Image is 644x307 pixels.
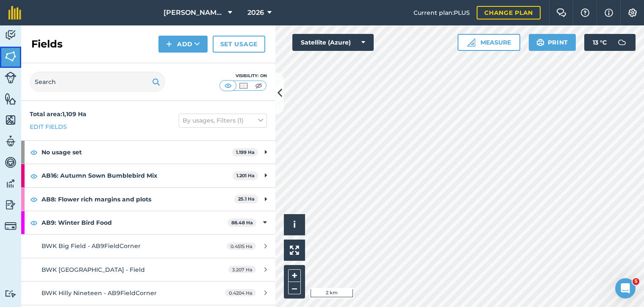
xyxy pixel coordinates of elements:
img: svg+xml;base64,PD94bWwgdmVyc2lvbj0iMS4wIiBlbmNvZGluZz0idXRmLTgiPz4KPCEtLSBHZW5lcmF0b3I6IEFkb2JlIE... [5,29,17,42]
span: [PERSON_NAME] Hayleys Partnership [164,8,225,18]
button: By usages, Filters (1) [179,114,267,127]
img: svg+xml;base64,PHN2ZyB4bWxucz0iaHR0cDovL3d3dy53My5vcmcvMjAwMC9zdmciIHdpZHRoPSI1MCIgaGVpZ2h0PSI0MC... [253,81,264,90]
button: Satellite (Azure) [292,34,374,51]
button: – [288,282,301,294]
img: svg+xml;base64,PHN2ZyB4bWxucz0iaHR0cDovL3d3dy53My5vcmcvMjAwMC9zdmciIHdpZHRoPSI1NiIgaGVpZ2h0PSI2MC... [5,50,17,63]
strong: No usage set [42,141,232,164]
img: svg+xml;base64,PHN2ZyB4bWxucz0iaHR0cDovL3d3dy53My5vcmcvMjAwMC9zdmciIHdpZHRoPSIxOCIgaGVpZ2h0PSIyNC... [30,171,38,181]
div: AB16: Autumn Sown Bumblebird Mix1.201 Ha [21,164,275,187]
img: svg+xml;base64,PD94bWwgdmVyc2lvbj0iMS4wIiBlbmNvZGluZz0idXRmLTgiPz4KPCEtLSBHZW5lcmF0b3I6IEFkb2JlIE... [5,72,17,84]
span: Current plan : PLUS [414,8,470,17]
span: 2026 [247,8,264,18]
strong: 25.1 Ha [238,196,255,202]
a: Set usage [213,36,265,53]
a: BWK Big Field - AB9FieldCorner0.4515 Ha [21,234,275,257]
img: svg+xml;base64,PD94bWwgdmVyc2lvbj0iMS4wIiBlbmNvZGluZz0idXRmLTgiPz4KPCEtLSBHZW5lcmF0b3I6IEFkb2JlIE... [613,34,630,51]
img: svg+xml;base64,PD94bWwgdmVyc2lvbj0iMS4wIiBlbmNvZGluZz0idXRmLTgiPz4KPCEtLSBHZW5lcmF0b3I6IEFkb2JlIE... [5,135,17,148]
input: Search [30,72,165,92]
img: svg+xml;base64,PHN2ZyB4bWxucz0iaHR0cDovL3d3dy53My5vcmcvMjAwMC9zdmciIHdpZHRoPSI1MCIgaGVpZ2h0PSI0MC... [223,81,233,90]
a: BWK [GEOGRAPHIC_DATA] - Field3.207 Ha [21,258,275,281]
div: No usage set1.199 Ha [21,141,275,164]
img: svg+xml;base64,PHN2ZyB4bWxucz0iaHR0cDovL3d3dy53My5vcmcvMjAwMC9zdmciIHdpZHRoPSIxOCIgaGVpZ2h0PSIyNC... [30,218,38,228]
strong: 1.201 Ha [236,173,255,179]
img: svg+xml;base64,PHN2ZyB4bWxucz0iaHR0cDovL3d3dy53My5vcmcvMjAwMC9zdmciIHdpZHRoPSIxOSIgaGVpZ2h0PSIyNC... [152,77,160,87]
span: 5 [633,278,639,285]
iframe: Intercom live chat [615,278,636,299]
img: A cog icon [627,8,638,17]
img: svg+xml;base64,PHN2ZyB4bWxucz0iaHR0cDovL3d3dy53My5vcmcvMjAwMC9zdmciIHdpZHRoPSI1NiIgaGVpZ2h0PSI2MC... [5,114,17,126]
a: BWK Hilly Nineteen - AB9FieldCorner0.4204 Ha [21,282,275,304]
button: 13 °C [584,34,636,51]
span: 0.4204 Ha [225,289,256,296]
div: AB8: Flower rich margins and plots25.1 Ha [21,188,275,211]
img: Two speech bubbles overlapping with the left bubble in the forefront [556,8,566,17]
button: + [288,269,301,282]
strong: AB9: Winter Bird Food [42,211,228,234]
button: Print [529,34,576,51]
img: svg+xml;base64,PD94bWwgdmVyc2lvbj0iMS4wIiBlbmNvZGluZz0idXRmLTgiPz4KPCEtLSBHZW5lcmF0b3I6IEFkb2JlIE... [5,290,17,298]
span: i [293,219,296,230]
h2: Fields [31,37,63,51]
div: AB9: Winter Bird Food88.48 Ha [21,211,275,234]
button: i [284,214,305,235]
img: fieldmargin Logo [8,6,21,20]
img: svg+xml;base64,PHN2ZyB4bWxucz0iaHR0cDovL3d3dy53My5vcmcvMjAwMC9zdmciIHdpZHRoPSIxNyIgaGVpZ2h0PSIxNy... [605,8,613,18]
img: svg+xml;base64,PHN2ZyB4bWxucz0iaHR0cDovL3d3dy53My5vcmcvMjAwMC9zdmciIHdpZHRoPSIxOCIgaGVpZ2h0PSIyNC... [30,147,38,157]
span: 3.207 Ha [228,266,256,273]
img: svg+xml;base64,PD94bWwgdmVyc2lvbj0iMS4wIiBlbmNvZGluZz0idXRmLTgiPz4KPCEtLSBHZW5lcmF0b3I6IEFkb2JlIE... [5,177,17,190]
strong: Total area : 1,109 Ha [30,110,86,118]
img: svg+xml;base64,PD94bWwgdmVyc2lvbj0iMS4wIiBlbmNvZGluZz0idXRmLTgiPz4KPCEtLSBHZW5lcmF0b3I6IEFkb2JlIE... [5,198,17,211]
img: svg+xml;base64,PHN2ZyB4bWxucz0iaHR0cDovL3d3dy53My5vcmcvMjAwMC9zdmciIHdpZHRoPSI1MCIgaGVpZ2h0PSI0MC... [238,81,249,90]
img: svg+xml;base64,PHN2ZyB4bWxucz0iaHR0cDovL3d3dy53My5vcmcvMjAwMC9zdmciIHdpZHRoPSIxOSIgaGVpZ2h0PSIyNC... [536,37,544,47]
strong: AB8: Flower rich margins and plots [42,188,234,211]
a: Edit fields [30,122,67,131]
img: svg+xml;base64,PHN2ZyB4bWxucz0iaHR0cDovL3d3dy53My5vcmcvMjAwMC9zdmciIHdpZHRoPSIxOCIgaGVpZ2h0PSIyNC... [30,194,38,204]
span: BWK Big Field - AB9FieldCorner [42,242,141,250]
strong: 88.48 Ha [231,220,253,226]
img: svg+xml;base64,PD94bWwgdmVyc2lvbj0iMS4wIiBlbmNvZGluZz0idXRmLTgiPz4KPCEtLSBHZW5lcmF0b3I6IEFkb2JlIE... [5,220,17,232]
img: svg+xml;base64,PHN2ZyB4bWxucz0iaHR0cDovL3d3dy53My5vcmcvMjAwMC9zdmciIHdpZHRoPSIxNCIgaGVpZ2h0PSIyNC... [166,39,172,49]
span: 13 ° C [593,34,607,51]
span: BWK [GEOGRAPHIC_DATA] - Field [42,266,145,274]
button: Add [158,36,208,53]
img: Four arrows, one pointing top left, one top right, one bottom right and the last bottom left [290,246,299,255]
a: Change plan [477,6,541,20]
img: svg+xml;base64,PHN2ZyB4bWxucz0iaHR0cDovL3d3dy53My5vcmcvMjAwMC9zdmciIHdpZHRoPSI1NiIgaGVpZ2h0PSI2MC... [5,92,17,105]
img: A question mark icon [580,8,590,17]
div: Visibility: On [219,73,267,79]
span: 0.4515 Ha [227,243,256,250]
strong: 1.199 Ha [236,149,255,155]
img: svg+xml;base64,PD94bWwgdmVyc2lvbj0iMS4wIiBlbmNvZGluZz0idXRmLTgiPz4KPCEtLSBHZW5lcmF0b3I6IEFkb2JlIE... [5,156,17,169]
span: BWK Hilly Nineteen - AB9FieldCorner [42,289,157,297]
strong: AB16: Autumn Sown Bumblebird Mix [42,164,233,187]
img: Ruler icon [467,38,475,47]
button: Measure [458,34,520,51]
